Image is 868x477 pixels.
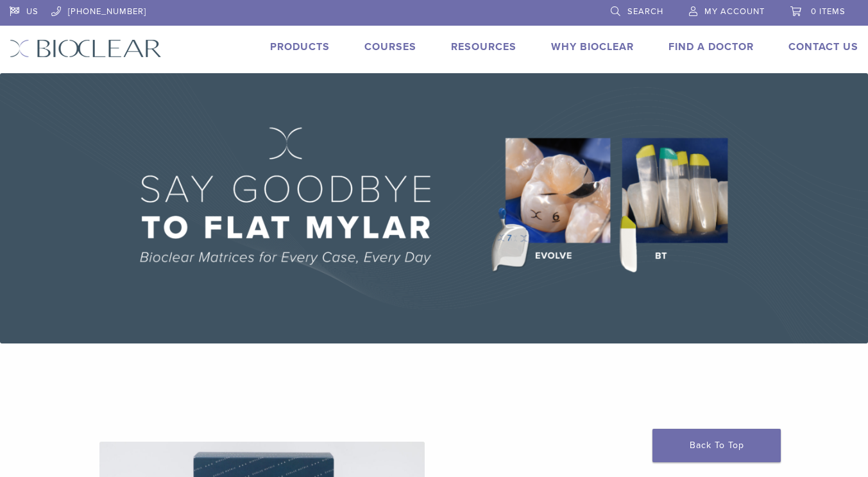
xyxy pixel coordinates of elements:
[811,6,846,17] span: 0 items
[704,6,765,17] span: My Account
[364,40,416,53] a: Courses
[652,429,781,462] a: Back To Top
[668,40,754,53] a: Find A Doctor
[451,40,516,53] a: Resources
[270,40,330,53] a: Products
[551,40,634,53] a: Why Bioclear
[627,6,663,17] span: Search
[788,40,858,53] a: Contact Us
[10,39,162,58] img: Bioclear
